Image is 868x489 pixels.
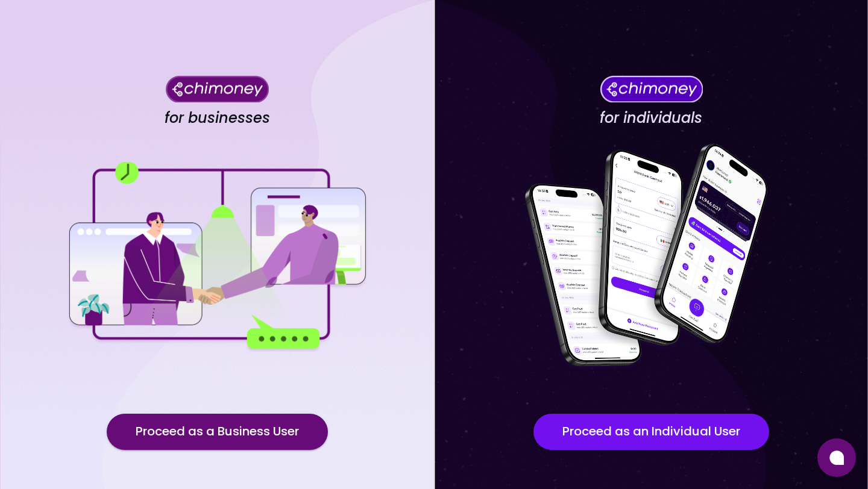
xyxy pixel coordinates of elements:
[166,75,269,102] img: Chimoney for businesses
[600,75,703,102] img: Chimoney for individuals
[533,414,769,450] button: Proceed as an Individual User
[600,109,702,127] h4: for individuals
[66,162,368,352] img: for businesses
[165,109,270,127] h4: for businesses
[500,137,802,378] img: for individuals
[817,438,856,477] button: Open chat window
[107,414,328,450] button: Proceed as a Business User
